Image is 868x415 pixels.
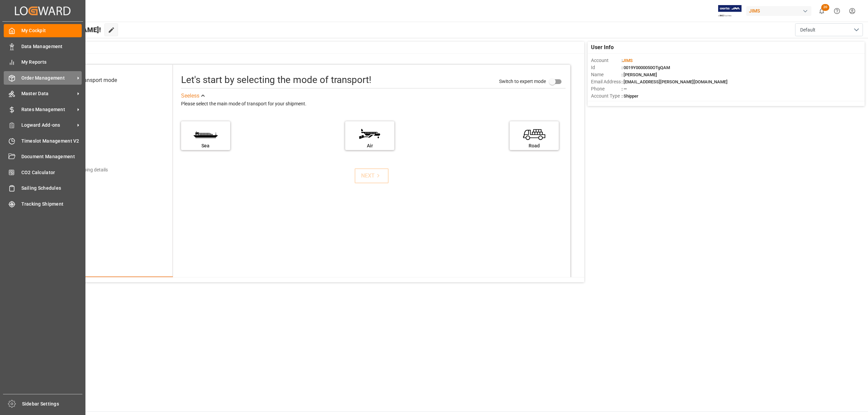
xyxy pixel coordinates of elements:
[623,58,633,63] span: JIMS
[21,43,82,50] span: Data Management
[4,134,82,147] a: Timeslot Management V2
[4,56,82,69] a: My Reports
[591,64,622,71] span: Id
[591,78,622,85] span: Email Address
[184,142,227,149] div: Sea
[622,65,670,70] span: : 0019Y0000050OTgQAM
[349,142,391,149] div: Air
[181,73,371,87] div: Let's start by selecting the mode of transport!
[21,27,82,34] span: My Cockpit
[21,153,82,160] span: Document Management
[591,43,614,51] span: User Info
[21,138,82,145] span: Timeslot Management V2
[21,59,82,66] span: My Reports
[591,71,622,78] span: Name
[622,58,633,63] span: :
[718,5,742,17] img: Exertis%20JAM%20-%20Email%20Logo.jpg_1722504956.jpg
[746,6,811,16] div: JIMS
[21,169,82,176] span: CO2 Calculator
[821,4,829,11] span: 20
[21,75,75,82] span: Order Management
[4,40,82,53] a: Data Management
[4,24,82,37] a: My Cockpit
[21,106,75,113] span: Rates Management
[181,100,566,108] div: Please select the main mode of transport for your shipment.
[4,166,82,179] a: CO2 Calculator
[746,4,814,17] button: JIMS
[4,197,82,210] a: Tracking Shipment
[622,79,728,84] span: : [EMAIL_ADDRESS][PERSON_NAME][DOMAIN_NAME]
[829,3,845,19] button: Help Center
[499,79,546,84] span: Switch to expert mode
[22,400,83,408] span: Sidebar Settings
[4,150,82,163] a: Document Management
[21,122,75,129] span: Logward Add-ons
[64,76,117,84] div: Select transport mode
[21,185,82,192] span: Sailing Schedules
[591,57,622,64] span: Account
[800,26,815,34] span: Default
[181,92,199,100] div: See less
[622,94,638,99] span: : Shipper
[591,85,622,92] span: Phone
[591,92,622,100] span: Account Type
[65,166,108,173] div: Add shipping details
[622,86,627,91] span: : —
[355,168,389,183] button: NEXT
[814,3,829,19] button: show 20 new notifications
[361,172,382,180] div: NEXT
[4,182,82,195] a: Sailing Schedules
[513,142,555,149] div: Road
[622,72,657,77] span: : [PERSON_NAME]
[795,23,863,36] button: open menu
[21,201,82,208] span: Tracking Shipment
[21,90,75,97] span: Master Data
